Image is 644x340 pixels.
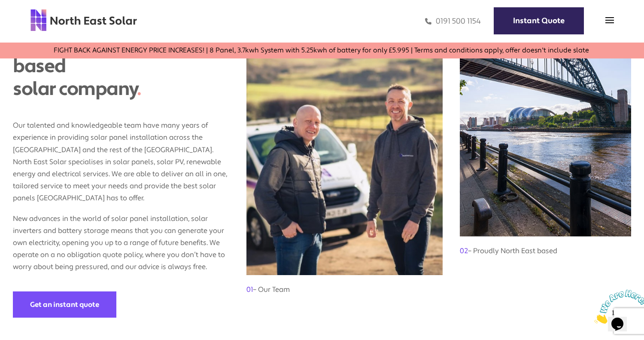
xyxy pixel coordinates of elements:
[460,236,631,257] h3: – Proudly North East based
[30,9,137,32] img: north east solar logo
[246,44,443,317] a: 01– Our Team
[137,77,141,101] span: .
[460,246,468,255] span: 02
[13,204,229,273] p: New advances in the world of solar panel installation, solar inverters and battery storage means ...
[13,119,229,204] p: Our talented and knowledgeable team have many years of experience in providing solar panel instal...
[425,16,481,26] a: 0191 500 1154
[425,16,431,26] img: phone icon
[13,291,116,318] a: Get an instant quote
[460,9,631,317] a: Tyne bridge 02– Proudly North East based
[494,7,584,34] a: Instant Quote
[246,285,253,294] span: 01
[591,286,644,327] iframe: chat widget
[460,9,631,236] img: Tyne bridge
[3,3,7,11] span: 1
[246,275,443,296] h3: – Our Team
[13,32,229,100] div: A proudly North East based solar company
[3,3,57,37] img: Chat attention grabber
[605,16,614,25] img: menu icon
